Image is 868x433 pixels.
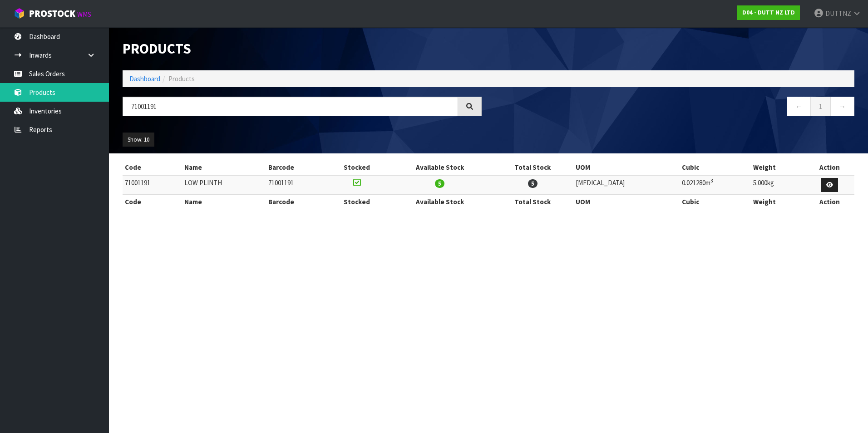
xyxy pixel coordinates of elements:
th: Available Stock [388,160,492,175]
th: Total Stock [492,195,573,209]
th: Code [123,195,182,209]
td: LOW PLINTH [182,175,266,195]
th: Weight [751,160,805,175]
td: 5.000kg [751,175,805,195]
span: DUTTNZ [825,9,851,18]
th: UOM [573,160,680,175]
a: 1 [810,97,831,116]
th: Weight [751,195,805,209]
h1: Products [123,41,482,57]
span: ProStock [29,8,75,20]
th: Available Stock [388,195,492,209]
th: Cubic [680,160,751,175]
span: 5 [528,179,538,188]
img: cube-alt.png [14,8,25,19]
input: Search products [123,97,458,116]
th: Action [805,195,854,209]
a: ← [787,97,811,116]
th: Action [805,160,854,175]
a: → [830,97,854,116]
th: UOM [573,195,680,209]
button: Show: 10 [123,133,154,147]
th: Code [123,160,182,175]
small: WMS [77,10,91,19]
th: Stocked [326,160,388,175]
td: 71001191 [266,175,326,195]
th: Barcode [266,160,326,175]
sup: 3 [710,177,713,184]
th: Name [182,160,266,175]
td: 71001191 [123,175,182,195]
th: Cubic [680,195,751,209]
span: 5 [435,179,444,188]
strong: D04 - DUTT NZ LTD [742,9,795,16]
th: Name [182,195,266,209]
td: 0.021280m [680,175,751,195]
td: [MEDICAL_DATA] [573,175,680,195]
th: Total Stock [492,160,573,175]
span: Products [168,74,195,83]
a: Dashboard [129,74,160,83]
nav: Page navigation [495,97,854,119]
th: Barcode [266,195,326,209]
th: Stocked [326,195,388,209]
